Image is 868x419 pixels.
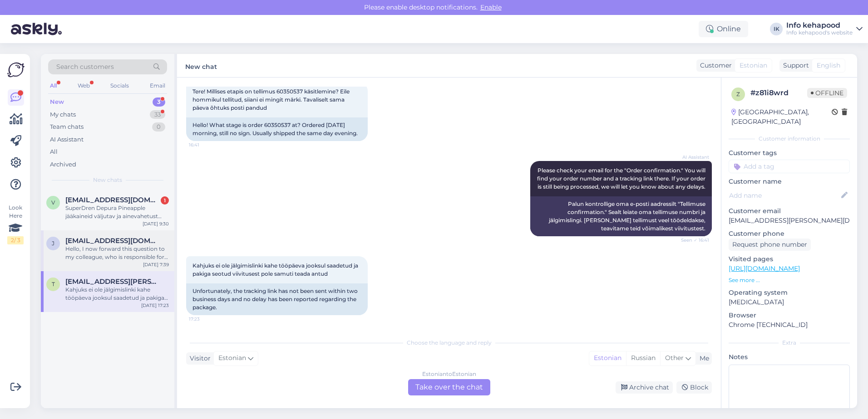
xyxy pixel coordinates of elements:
[76,80,92,92] div: Web
[189,316,223,322] span: 17:23
[729,264,800,273] a: [URL][DOMAIN_NAME]
[65,196,160,204] span: virgeaug@gmail.com
[729,352,850,362] p: Notes
[422,370,476,378] div: Estonian to Estonian
[186,354,211,363] div: Visitor
[807,88,847,98] span: Offline
[408,379,490,395] div: Take over the chat
[143,220,169,227] div: [DATE] 9:30
[740,61,767,70] span: Estonian
[779,61,809,70] div: Support
[218,353,246,363] span: Estonian
[729,148,850,158] p: Customer tags
[736,91,740,97] span: z
[93,176,122,184] span: New chats
[729,297,850,307] p: [MEDICAL_DATA]
[589,351,626,365] div: Estonian
[50,122,84,132] div: Team chats
[52,240,54,247] span: j
[50,97,64,107] div: New
[52,281,55,287] span: t
[186,339,712,347] div: Choose the language and reply
[729,339,850,347] div: Extra
[56,62,114,72] span: Search customers
[626,351,660,365] div: Russian
[50,110,76,119] div: My chats
[192,262,360,277] span: Kahjuks ei ole jälgimislinki kahe tööpäeva jooksul saadetud ja pakiga seotud viivitusest pole sam...
[185,59,217,72] label: New chat
[478,3,504,11] span: Enable
[148,80,167,92] div: Email
[786,22,853,29] div: Info kehapood
[51,199,55,206] span: v
[143,261,169,268] div: [DATE] 7:39
[675,154,709,161] span: AI Assistant
[108,80,131,92] div: Socials
[152,122,165,132] div: 0
[675,237,709,244] span: Seen ✓ 16:41
[729,190,839,200] input: Add name
[530,196,712,236] div: Palun kontrollige oma e-posti aadressilt "Tellimuse confirmation." Sealt leiate oma tellimuse num...
[161,196,169,205] div: 1
[817,61,840,70] span: English
[153,97,165,107] div: 3
[65,237,160,245] span: juulika.siimann@gmail.com
[729,177,850,186] p: Customer name
[192,88,351,111] span: Tere! Millises etapis on tellimus 60350537 käsitlemine? Eile hommikul tellitud, siiani ei mingit ...
[786,22,863,36] a: Info kehapoodInfo kehapood's website
[65,286,169,302] div: Kahjuks ei ole jälgimislinki kahe tööpäeva jooksul saadetud ja pakiga seotud viivitusest pole sam...
[729,206,850,216] p: Customer email
[141,302,169,309] div: [DATE] 17:23
[50,147,58,156] div: All
[786,29,853,36] div: Info kehapood's website
[770,23,783,35] div: IK
[696,354,709,363] div: Me
[65,278,160,286] span: tiiu.riismandel@gmail.com
[186,117,368,141] div: Hello! What stage is order 60350537 at? Ordered [DATE] morning, still no sign. Usually shipped th...
[731,107,832,127] div: [GEOGRAPHIC_DATA], [GEOGRAPHIC_DATA]
[7,236,24,244] div: 2 / 3
[7,204,24,244] div: Look Here
[50,160,76,169] div: Archived
[665,354,684,362] span: Other
[150,110,165,119] div: 33
[189,141,223,148] span: 16:41
[65,204,169,220] div: SuperDren Depura Pineapple jääkaineid väljutav ja ainevahetust kiirendav toidulisand 500ml SuperD...
[729,229,850,239] p: Customer phone
[729,254,850,264] p: Visited pages
[729,160,850,173] input: Add a tag
[729,276,850,284] p: See more ...
[186,283,368,315] div: Unfortunately, the tracking link has not been sent within two business days and no delay has been...
[676,381,712,394] div: Block
[729,239,811,251] div: Request phone number
[616,381,673,394] div: Archive chat
[729,320,850,330] p: Chrome [TECHNICAL_ID]
[729,135,850,143] div: Customer information
[696,61,732,70] div: Customer
[699,21,748,37] div: Online
[48,80,59,92] div: All
[65,245,169,261] div: Hello, I now forward this question to my colleague, who is responsible for this. The reply will b...
[729,288,850,297] p: Operating system
[729,311,850,320] p: Browser
[729,216,850,225] p: [EMAIL_ADDRESS][PERSON_NAME][DOMAIN_NAME]
[50,135,84,144] div: AI Assistant
[537,167,707,190] span: Please check your email for the "Order confirmation." You will find your order number and a track...
[7,61,25,78] img: Askly Logo
[750,88,807,98] div: # z81i8wrd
